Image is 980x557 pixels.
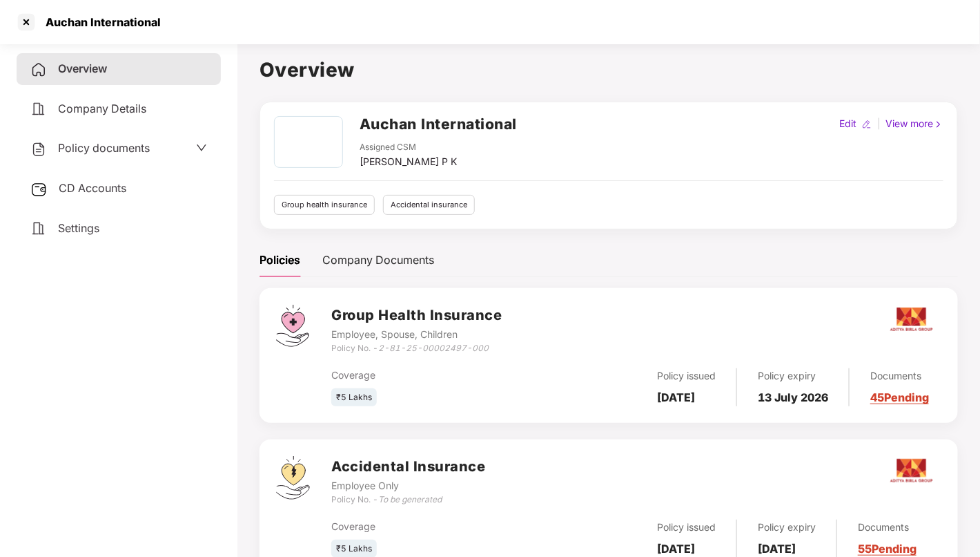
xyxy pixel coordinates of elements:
img: aditya.png [888,295,936,343]
div: Policy issued [657,368,716,384]
div: Accidental insurance [383,195,475,215]
div: Policy expiry [758,368,828,384]
span: Policy documents [58,141,150,155]
div: Edit [836,116,859,131]
i: To be generated [378,494,442,504]
div: Documents [870,368,929,384]
div: | [874,116,883,131]
a: 55 Pending [858,542,917,556]
div: ₹5 Lakhs [331,388,377,407]
div: Documents [858,520,917,535]
img: editIcon [862,120,872,129]
h2: Auchan International [360,113,517,135]
img: svg+xml;base64,PHN2ZyB4bWxucz0iaHR0cDovL3d3dy53My5vcmcvMjAwMC9zdmciIHdpZHRoPSI0OS4zMjEiIGhlaWdodD... [276,456,310,500]
div: Coverage [331,519,535,534]
div: Auchan International [37,15,161,29]
b: [DATE] [657,542,695,556]
img: rightIcon [934,120,943,129]
span: CD Accounts [59,181,126,195]
img: aditya.png [888,446,936,495]
img: svg+xml;base64,PHN2ZyB4bWxucz0iaHR0cDovL3d3dy53My5vcmcvMjAwMC9zdmciIHdpZHRoPSIyNCIgaGVpZ2h0PSIyNC... [30,141,47,158]
div: Policy issued [657,520,716,535]
h3: Accidental Insurance [331,456,485,478]
div: Employee Only [331,478,485,493]
div: Policies [259,252,300,269]
span: Settings [58,221,99,235]
div: Company Documents [322,252,434,269]
div: Coverage [331,368,535,383]
b: [DATE] [758,542,796,556]
span: Overview [58,62,107,75]
b: 13 July 2026 [758,390,828,404]
div: [PERSON_NAME] P K [360,154,457,169]
span: Company Details [58,102,146,115]
div: View more [883,116,946,131]
img: svg+xml;base64,PHN2ZyB3aWR0aD0iMjUiIGhlaWdodD0iMjQiIHZpZXdCb3g9IjAgMCAyNSAyNCIgZmlsbD0ibm9uZSIgeG... [30,181,48,198]
img: svg+xml;base64,PHN2ZyB4bWxucz0iaHR0cDovL3d3dy53My5vcmcvMjAwMC9zdmciIHdpZHRoPSIyNCIgaGVpZ2h0PSIyNC... [30,101,47,117]
span: down [196,142,207,153]
img: svg+xml;base64,PHN2ZyB4bWxucz0iaHR0cDovL3d3dy53My5vcmcvMjAwMC9zdmciIHdpZHRoPSIyNCIgaGVpZ2h0PSIyNC... [30,62,47,78]
div: Policy expiry [758,520,816,535]
h1: Overview [259,55,958,85]
div: Assigned CSM [360,141,457,154]
h3: Group Health Insurance [331,305,502,326]
img: svg+xml;base64,PHN2ZyB4bWxucz0iaHR0cDovL3d3dy53My5vcmcvMjAwMC9zdmciIHdpZHRoPSI0Ny43MTQiIGhlaWdodD... [276,305,309,347]
div: Policy No. - [331,342,502,355]
div: Group health insurance [274,195,375,215]
img: svg+xml;base64,PHN2ZyB4bWxucz0iaHR0cDovL3d3dy53My5vcmcvMjAwMC9zdmciIHdpZHRoPSIyNCIgaGVpZ2h0PSIyNC... [30,220,47,237]
b: [DATE] [657,390,695,404]
i: 2-81-25-00002497-000 [378,343,489,353]
a: 45 Pending [870,390,929,404]
div: Employee, Spouse, Children [331,327,502,342]
div: Policy No. - [331,493,485,507]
